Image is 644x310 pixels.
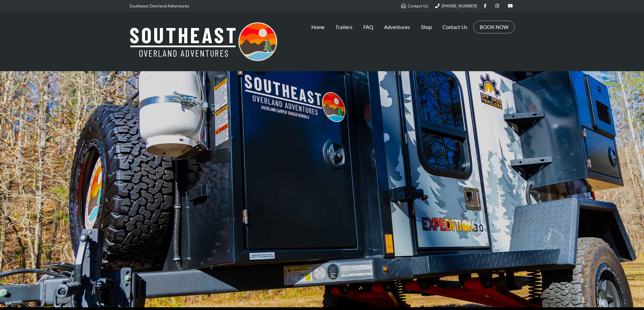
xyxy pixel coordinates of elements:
span: [PHONE_NUMBER] [442,3,477,9]
a: Home [311,19,325,35]
a: FAQ [363,19,373,35]
span: Contact Us [408,3,428,9]
a: Contact Us [443,19,468,35]
a: Adventures [384,19,410,35]
a: Contact Us [401,3,428,9]
a: Trailers [335,19,353,35]
p: Southeast Overland Adventures [129,2,189,10]
img: Southeast Overland Adventures [129,22,277,61]
a: BOOK NOW [480,24,508,30]
a: [PHONE_NUMBER] [435,3,477,9]
a: Shop [421,19,432,35]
